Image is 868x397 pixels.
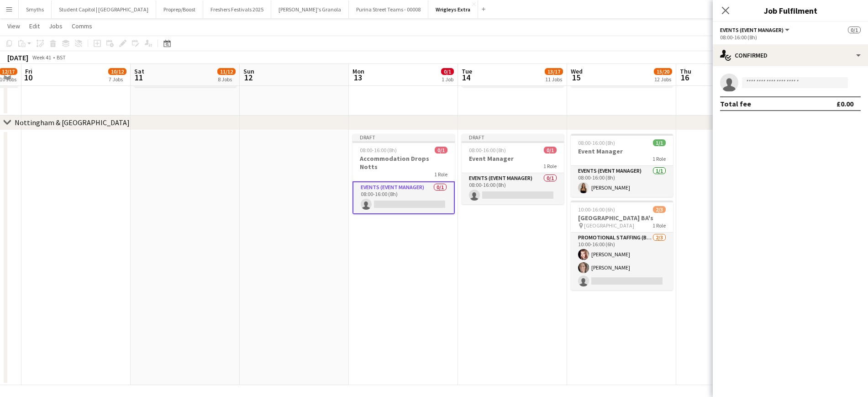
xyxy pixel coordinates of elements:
span: 13/17 [545,68,563,75]
span: 10 [24,72,32,83]
button: Student Capitol | [GEOGRAPHIC_DATA] [52,0,156,18]
div: 12 Jobs [654,76,672,83]
button: Smyths [19,0,52,18]
div: Nottingham & [GEOGRAPHIC_DATA] [15,118,130,127]
span: Thu [680,67,691,75]
span: 08:00-16:00 (8h) [469,147,506,154]
div: £0.00 [836,99,853,108]
button: Wrigleys Extra [428,0,478,18]
button: Proprep/Boost [156,0,203,18]
span: 12 [242,72,254,83]
span: 15 [569,72,583,83]
h3: Job Fulfilment [713,5,868,16]
a: Edit [26,20,43,32]
a: View [4,20,24,32]
span: 1 Role [652,155,666,162]
div: BST [57,54,66,61]
span: [GEOGRAPHIC_DATA] [584,222,634,229]
span: Sun [243,67,254,75]
div: 7 Jobs [109,76,126,83]
span: 11 [133,72,144,83]
a: Comms [68,20,96,32]
span: 0/1 [435,147,447,154]
div: 1 Job [442,76,453,83]
span: 0/1 [441,68,454,75]
div: 8 Jobs [218,76,235,83]
h3: Event Manager [571,147,673,155]
span: Mon [352,67,364,75]
span: 15/20 [654,68,672,75]
a: Jobs [45,20,66,32]
span: 10/12 [108,68,126,75]
span: Fri [25,67,32,75]
app-card-role: Events (Event Manager)0/108:00-16:00 (8h) [462,173,564,204]
h3: Event Manager [462,154,564,163]
span: 1 Role [543,163,557,169]
span: View [7,22,20,30]
span: Tue [462,67,472,75]
span: 08:00-16:00 (8h) [578,139,615,146]
app-job-card: Draft08:00-16:00 (8h)0/1Accommodation Drops Notts1 RoleEvents (Event Manager)0/108:00-16:00 (8h) [352,134,455,214]
button: Purina Street Teams - 00008 [349,0,428,18]
span: Events (Event Manager) [720,26,784,33]
div: Draft [352,134,455,141]
div: [DATE] [7,53,28,62]
app-card-role: Events (Event Manager)0/108:00-16:00 (8h) [352,181,455,214]
span: Sat [134,67,144,75]
div: Total fee [720,99,751,108]
app-card-role: Events (Event Manager)1/108:00-16:00 (8h)[PERSON_NAME] [571,166,673,197]
div: 08:00-16:00 (8h) [720,34,861,41]
div: Confirmed [713,44,868,66]
h3: [GEOGRAPHIC_DATA] BA's [571,214,673,222]
span: 08:00-16:00 (8h) [360,147,397,154]
span: 1/1 [653,139,666,146]
app-job-card: 08:00-16:00 (8h)1/1Event Manager1 RoleEvents (Event Manager)1/108:00-16:00 (8h)[PERSON_NAME] [571,134,673,197]
span: 13 [351,72,364,83]
button: Freshers Festivals 2025 [203,0,271,18]
span: 1 Role [434,171,447,178]
button: [PERSON_NAME]'s Granola [271,0,349,18]
span: 16 [679,72,691,83]
span: 1 Role [652,222,666,229]
h3: Accommodation Drops Notts [352,154,455,171]
span: 2/3 [653,206,666,213]
span: 11/12 [217,68,236,75]
app-card-role: Promotional Staffing (Brand Ambassadors)2/310:00-16:00 (6h)[PERSON_NAME][PERSON_NAME] [571,233,673,290]
span: Jobs [49,22,63,30]
span: 10:00-16:00 (6h) [578,206,615,213]
span: Comms [72,22,92,30]
span: 0/1 [544,147,557,154]
span: Week 41 [30,54,53,61]
app-job-card: 10:00-16:00 (6h)2/3[GEOGRAPHIC_DATA] BA's [GEOGRAPHIC_DATA]1 RolePromotional Staffing (Brand Amba... [571,201,673,290]
div: Draft [462,134,564,141]
app-job-card: Draft08:00-16:00 (8h)0/1Event Manager1 RoleEvents (Event Manager)0/108:00-16:00 (8h) [462,134,564,204]
span: 0/1 [848,26,861,33]
span: 14 [460,72,472,83]
div: 11 Jobs [545,76,563,83]
span: Wed [571,67,583,75]
button: Events (Event Manager) [720,26,791,33]
span: Edit [29,22,40,30]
